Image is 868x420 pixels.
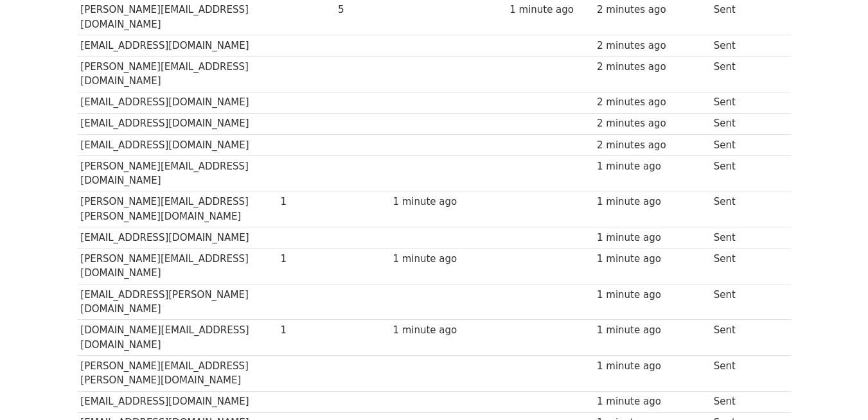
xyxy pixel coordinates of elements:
[78,391,278,412] td: [EMAIL_ADDRESS][DOMAIN_NAME]
[597,195,707,209] div: 1 minute ago
[711,191,752,227] td: Sent
[597,159,707,174] div: 1 minute ago
[280,252,332,267] div: 1
[78,227,278,249] td: [EMAIL_ADDRESS][DOMAIN_NAME]
[804,358,868,420] iframe: Chat Widget
[78,35,278,56] td: [EMAIL_ADDRESS][DOMAIN_NAME]
[711,35,752,56] td: Sent
[711,249,752,284] td: Sent
[597,60,707,74] div: 2 minutes ago
[509,3,590,17] div: 1 minute ago
[711,227,752,249] td: Sent
[711,134,752,155] td: Sent
[711,320,752,356] td: Sent
[78,113,278,134] td: [EMAIL_ADDRESS][DOMAIN_NAME]
[597,323,707,338] div: 1 minute ago
[597,3,707,17] div: 2 minutes ago
[597,252,707,267] div: 1 minute ago
[393,252,503,267] div: 1 minute ago
[597,39,707,53] div: 2 minutes ago
[711,355,752,391] td: Sent
[711,391,752,412] td: Sent
[280,195,332,209] div: 1
[711,284,752,320] td: Sent
[597,116,707,131] div: 2 minutes ago
[338,3,387,17] div: 5
[78,284,278,320] td: [EMAIL_ADDRESS][PERSON_NAME][DOMAIN_NAME]
[711,92,752,113] td: Sent
[78,57,278,92] td: [PERSON_NAME][EMAIL_ADDRESS][DOMAIN_NAME]
[711,57,752,92] td: Sent
[78,191,278,227] td: [PERSON_NAME][EMAIL_ADDRESS][PERSON_NAME][DOMAIN_NAME]
[78,249,278,284] td: [PERSON_NAME][EMAIL_ADDRESS][DOMAIN_NAME]
[78,92,278,113] td: [EMAIL_ADDRESS][DOMAIN_NAME]
[597,95,707,110] div: 2 minutes ago
[78,134,278,155] td: [EMAIL_ADDRESS][DOMAIN_NAME]
[597,394,707,409] div: 1 minute ago
[280,323,332,338] div: 1
[78,320,278,356] td: [DOMAIN_NAME][EMAIL_ADDRESS][DOMAIN_NAME]
[711,113,752,134] td: Sent
[597,231,707,245] div: 1 minute ago
[597,138,707,153] div: 2 minutes ago
[597,288,707,302] div: 1 minute ago
[597,359,707,374] div: 1 minute ago
[78,355,278,391] td: [PERSON_NAME][EMAIL_ADDRESS][PERSON_NAME][DOMAIN_NAME]
[78,155,278,191] td: [PERSON_NAME][EMAIL_ADDRESS][DOMAIN_NAME]
[711,155,752,191] td: Sent
[393,323,503,338] div: 1 minute ago
[393,195,503,209] div: 1 minute ago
